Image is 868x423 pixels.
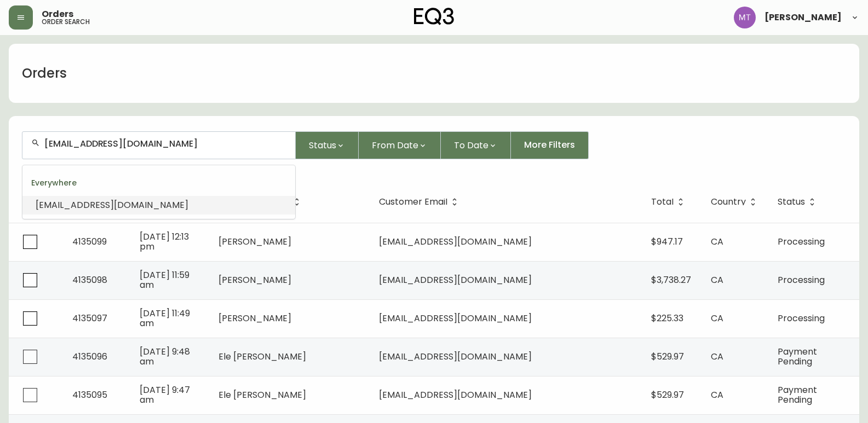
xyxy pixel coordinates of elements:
span: [DATE] 11:49 am [140,307,190,329]
span: CA [711,235,723,248]
span: More Filters [524,139,575,151]
span: Processing [778,274,825,286]
span: [DATE] 9:47 am [140,384,190,406]
span: 4135099 [72,235,107,248]
span: To Date [454,138,488,152]
span: Status [309,138,336,152]
span: [PERSON_NAME] [764,13,842,22]
span: Customer Email [379,199,447,205]
span: 4135095 [72,389,107,401]
span: Total [651,199,674,205]
img: logo [414,8,455,25]
button: To Date [441,131,511,159]
span: 4135098 [72,274,107,286]
span: Country [711,199,746,205]
span: Customer Email [379,197,462,207]
span: CA [711,389,723,401]
span: [PERSON_NAME] [219,235,291,248]
span: Country [711,197,760,207]
span: [EMAIL_ADDRESS][DOMAIN_NAME] [36,199,188,211]
span: [DATE] 11:59 am [140,269,189,291]
span: [DATE] 9:48 am [140,345,190,368]
h1: Orders [22,64,67,83]
span: Total [651,197,688,207]
span: Payment Pending [778,345,817,368]
span: [EMAIL_ADDRESS][DOMAIN_NAME] [379,274,532,286]
span: Ele [PERSON_NAME] [219,389,306,401]
span: CA [711,312,723,325]
span: Ele [PERSON_NAME] [219,350,306,363]
span: CA [711,350,723,363]
span: [EMAIL_ADDRESS][DOMAIN_NAME] [379,312,532,325]
span: From Date [372,138,418,152]
span: [PERSON_NAME] [219,274,291,286]
input: Search [44,138,286,149]
span: [EMAIL_ADDRESS][DOMAIN_NAME] [379,350,532,363]
span: $947.17 [651,235,683,248]
button: From Date [359,131,441,159]
span: 4135096 [72,350,107,363]
span: $529.97 [651,350,684,363]
span: Payment Pending [778,384,817,406]
div: Everywhere [22,170,295,196]
span: Processing [778,312,825,325]
span: Status [778,199,805,205]
span: [EMAIL_ADDRESS][DOMAIN_NAME] [379,389,532,401]
span: $3,738.27 [651,274,691,286]
span: [EMAIL_ADDRESS][DOMAIN_NAME] [379,235,532,248]
span: Status [778,197,819,207]
button: Status [296,131,359,159]
span: [DATE] 12:13 pm [140,230,189,253]
span: Processing [778,235,825,248]
span: 4135097 [72,312,107,325]
span: [PERSON_NAME] [219,312,291,325]
span: CA [711,274,723,286]
span: Orders [42,10,73,19]
span: $529.97 [651,389,684,401]
span: $225.33 [651,312,683,325]
h5: order search [42,19,90,25]
button: More Filters [511,131,589,159]
img: 397d82b7ede99da91c28605cdd79fceb [734,7,756,28]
